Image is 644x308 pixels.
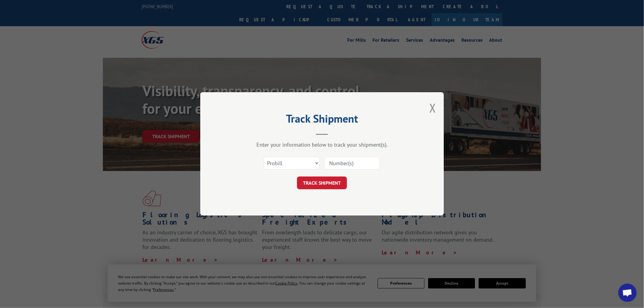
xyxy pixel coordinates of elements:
input: Number(s) [324,157,380,170]
div: Open chat [618,284,637,302]
button: TRACK SHIPMENT [297,177,347,190]
h2: Track Shipment [231,114,413,126]
div: Enter your information below to track your shipment(s). [231,142,413,149]
button: Close modal [429,100,436,116]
